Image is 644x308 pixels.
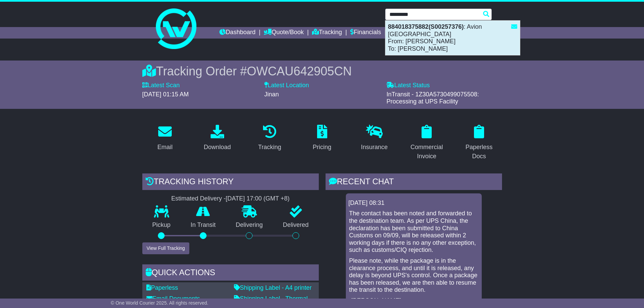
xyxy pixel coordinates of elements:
a: Pricing [308,122,336,154]
div: [DATE] 17:00 (GMT +8) [226,195,290,203]
div: [DATE] 08:31 [349,199,479,207]
a: Insurance [357,122,392,154]
a: Shipping Label - A4 printer [234,284,312,291]
a: Email Documents [146,295,200,302]
a: Quote/Book [264,27,304,39]
div: RECENT CHAT [326,173,502,192]
p: -[PERSON_NAME] [349,297,478,305]
label: Latest Status [386,82,430,89]
p: Delivering [226,221,273,229]
div: Tracking Order # [142,64,502,78]
a: Dashboard [219,27,256,39]
span: InTransit - 1Z30A5730499075508: Processing at UPS Facility [386,91,479,105]
a: Paperless [146,284,178,291]
p: In Transit [181,221,226,229]
a: Tracking [254,122,285,154]
div: Paperless Docs [461,143,498,161]
a: Paperless Docs [456,122,502,163]
div: Commercial Invoice [408,143,445,161]
div: Tracking [258,143,281,152]
div: Tracking history [142,173,319,192]
a: Tracking [312,27,342,39]
p: Delivered [273,221,319,229]
span: OWCAU642905CN [247,64,352,78]
label: Latest Scan [142,82,180,89]
span: Jinan [264,91,279,98]
p: Pickup [142,221,181,229]
div: Pricing [313,143,331,152]
p: The contact has been noted and forwarded to the destination team. As per UPS China, the declarati... [349,210,478,254]
div: : Avion [GEOGRAPHIC_DATA] From: [PERSON_NAME] To: [PERSON_NAME] [385,21,520,55]
span: © One World Courier 2025. All rights reserved. [111,300,209,306]
strong: 884018375882(S00257376) [388,23,464,30]
div: Email [157,143,172,152]
div: Insurance [361,143,388,152]
button: View Full Tracking [142,242,189,254]
p: Please note, while the package is in the clearance process, and until it is released, any delay i... [349,257,478,294]
div: Estimated Delivery - [142,195,319,203]
div: Quick Actions [142,264,319,283]
a: Commercial Invoice [404,122,450,163]
span: [DATE] 01:15 AM [142,91,189,98]
div: Download [204,143,231,152]
a: Download [199,122,235,154]
a: Financials [350,27,381,39]
label: Latest Location [264,82,309,89]
a: Email [153,122,177,154]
